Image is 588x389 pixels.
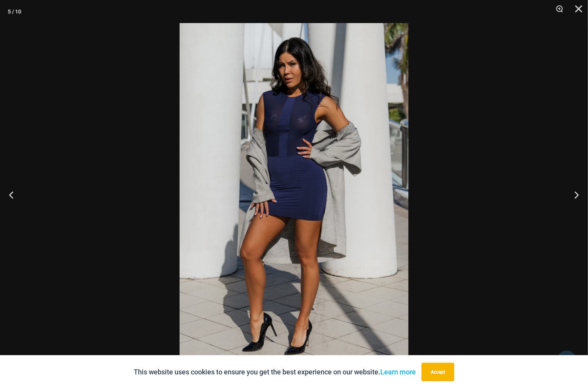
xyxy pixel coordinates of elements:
button: Accept [422,363,454,381]
button: Next [559,175,588,214]
a: Learn more [380,368,416,376]
div: 5 / 10 [8,6,21,17]
img: Desire Me Navy 5192 Dress 01 [180,23,408,366]
p: This website uses cookies to ensure you get the best experience on our website. [134,366,416,378]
